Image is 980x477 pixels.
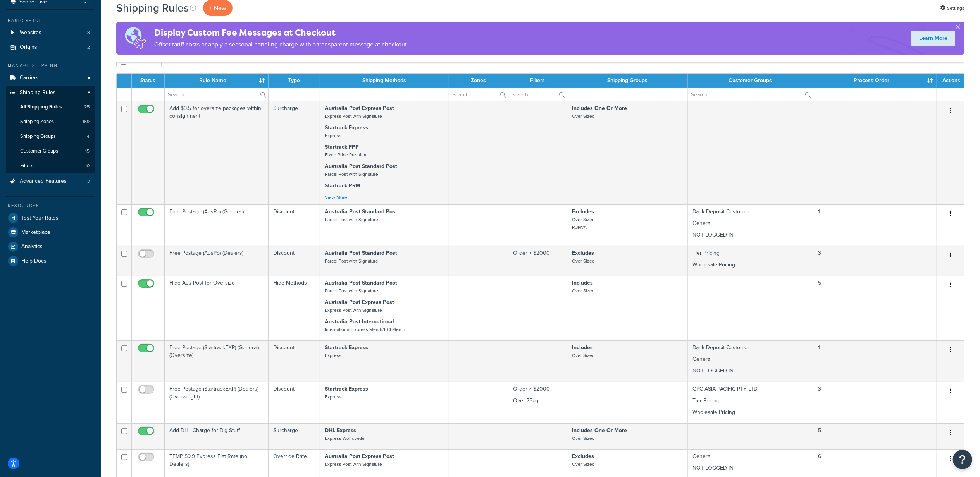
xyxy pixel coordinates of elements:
strong: Includes One Or More [572,104,627,112]
span: Shipping Zones [20,118,54,125]
span: Analytics [21,244,43,250]
strong: Includes [572,279,593,287]
a: Customer Groups 15 [6,144,95,158]
p: Over 75kg [513,397,562,405]
td: GPC ASIA PACIFIC PTY LTD [688,382,813,423]
h4: Display Custom Fee Messages at Checkout [154,26,408,39]
span: 169 [83,118,90,125]
td: Order > $2000 [508,382,567,423]
button: Open Resource Center [953,450,972,469]
a: Marketplace [6,225,95,239]
small: Parcel Post with Signature [325,171,378,178]
span: Websites [20,29,41,36]
li: Filters [6,159,95,173]
p: NOT LOGGED IN [692,464,808,472]
span: 15 [85,148,90,154]
span: Carriers [20,75,39,81]
span: Shipping Rules [20,89,56,96]
a: Analytics [6,240,95,254]
small: Over Sized [572,287,595,294]
a: Advanced Features 3 [6,174,95,189]
strong: Includes One Or More [572,426,627,434]
small: Express [325,393,341,400]
a: Shipping Zones 169 [6,115,95,129]
span: 3 [87,29,90,36]
td: Add DHL Charge for Big Stuff [165,423,269,449]
p: General [692,355,808,363]
small: Express Post with Signature [325,113,382,120]
a: Filters 10 [6,159,95,173]
p: Tier Pricing [692,397,808,405]
a: Settings [940,3,964,14]
td: Discount [269,246,320,276]
span: 4 [87,133,90,140]
a: Learn More [911,31,955,46]
strong: Excludes [572,452,594,460]
small: Over Sized [572,352,595,359]
span: 25 [84,104,90,110]
td: 1 [813,340,937,382]
a: View More [325,194,347,201]
a: Help Docs [6,254,95,268]
td: Surcharge [269,423,320,449]
td: Free Postage (AusPo) (General) [165,204,269,246]
th: Status [132,74,165,88]
strong: Startrack Express [325,343,368,352]
td: Free Postage (StartrackEXP) (General) (Oversize) [165,340,269,382]
th: Type [269,74,320,88]
strong: Excludes [572,249,594,257]
strong: Australia Post Standard Post [325,208,397,216]
li: Advanced Features [6,174,95,189]
small: Express Worldwide [325,435,365,442]
small: Fixed Price Premium [325,151,368,158]
a: Websites 3 [6,26,95,40]
strong: Australia Post Express Post [325,298,394,306]
td: Discount [269,340,320,382]
div: Basic Setup [6,17,95,24]
td: 3 [813,246,937,276]
span: 3 [87,178,90,185]
strong: Includes [572,343,593,352]
strong: Australia Post Standard Post [325,162,397,170]
strong: Startrack Express [325,124,368,132]
li: Shipping Rules [6,86,95,174]
td: Bank Deposit Customer [688,204,813,246]
li: Origins [6,40,95,55]
p: General [692,220,808,227]
span: Origins [20,44,37,51]
td: Free Postage (StartrackEXP) (Dealers) (Overweight) [165,382,269,423]
p: Wholesale Pricing [692,408,808,416]
span: 10 [85,163,90,169]
strong: Australia Post Express Post [325,452,394,460]
th: Shipping Groups [567,74,688,88]
th: Shipping Methods [320,74,449,88]
div: Manage Shipping [6,62,95,69]
li: Websites [6,26,95,40]
small: Parcel Post with Signature [325,216,378,223]
td: Surcharge [269,101,320,204]
small: Express [325,352,341,359]
span: 2 [87,44,90,51]
th: Rule Name : activate to sort column ascending [165,74,269,88]
strong: Excludes [572,208,594,216]
td: Discount [269,382,320,423]
td: Order > $2000 [508,246,567,276]
span: Advanced Features [20,178,67,185]
td: Bank Deposit Customer [688,340,813,382]
td: 3 [813,382,937,423]
span: All Shipping Rules [20,104,62,110]
small: Express Post with Signature [325,307,382,314]
strong: Startrack Express [325,385,368,393]
th: Filters [508,74,567,88]
td: Tier Pricing [688,246,813,276]
span: Customer Groups [20,148,58,154]
strong: Australia Post International [325,317,394,326]
td: 5 [813,276,937,340]
a: Carriers [6,71,95,85]
a: All Shipping Rules 25 [6,100,95,114]
th: Process Order : activate to sort column ascending [813,74,937,88]
span: Test Your Rates [21,215,59,221]
span: Filters [20,163,33,169]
